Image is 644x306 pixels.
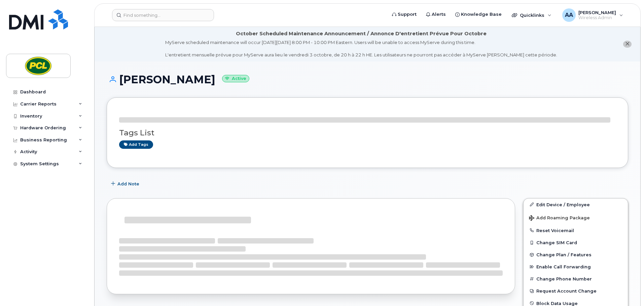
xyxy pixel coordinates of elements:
div: October Scheduled Maintenance Announcement / Annonce D'entretient Prévue Pour Octobre [236,30,487,37]
a: Edit Device / Employee [524,199,628,211]
button: Change Phone Number [524,273,628,285]
a: Add tags [119,140,153,149]
h3: Tags List [119,129,616,137]
div: MyServe scheduled maintenance will occur [DATE][DATE] 8:00 PM - 10:00 PM Eastern. Users will be u... [165,39,557,58]
button: Add Roaming Package [524,211,628,224]
button: Request Account Change [524,285,628,297]
button: Change Plan / Features [524,249,628,261]
button: Add Note [107,178,145,190]
h1: [PERSON_NAME] [107,74,628,85]
span: Enable Call Forwarding [536,264,591,269]
span: Add Note [117,181,139,187]
span: Change Plan / Features [536,252,592,257]
button: Change SIM Card [524,236,628,249]
button: close notification [623,41,632,48]
button: Reset Voicemail [524,224,628,236]
small: Active [222,75,249,83]
button: Enable Call Forwarding [524,261,628,273]
span: Add Roaming Package [529,215,590,222]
